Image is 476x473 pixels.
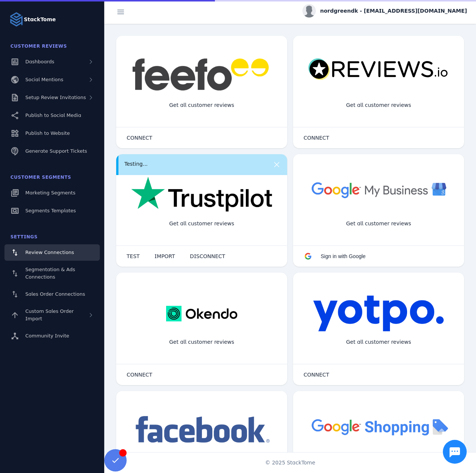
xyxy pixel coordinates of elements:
a: Review Connections [4,244,100,261]
a: Community Invite [4,328,100,344]
div: Get all customer reviews [163,95,240,115]
span: IMPORT [155,254,175,259]
span: Community Invite [25,333,69,339]
img: reviewsio.svg [308,58,449,81]
strong: StackTome [24,16,56,23]
span: Custom Sales Order Import [25,308,74,321]
img: googleshopping.png [308,413,449,440]
div: Get all customer reviews [163,332,240,352]
button: DISCONNECT [183,249,233,264]
span: Generate Support Tickets [25,148,87,154]
span: CONNECT [127,135,152,140]
button: IMPORT [147,249,183,264]
div: Import Products from Google [334,451,422,470]
button: CONNECT [119,130,160,145]
span: Review Connections [25,250,74,255]
img: feefo.png [131,58,272,91]
a: Marketing Segments [4,185,100,201]
span: CONNECT [304,372,329,377]
span: CONNECT [304,135,329,140]
img: facebook.png [131,413,272,447]
span: TEST [127,254,140,259]
span: Social Mentions [25,77,63,82]
a: Publish to Social Media [4,107,100,124]
span: Customer Reviews [10,44,67,49]
span: Publish to Website [25,130,70,136]
img: profile.jpg [302,4,316,18]
span: Sales Order Connections [25,291,85,297]
button: CONNECT [296,367,337,382]
div: Get all customer reviews [340,332,417,352]
div: Get all customer reviews [340,95,417,115]
button: CONNECT [296,130,337,145]
button: more [269,160,284,175]
span: Setup Review Invitations [25,95,86,100]
span: Customer Segments [10,175,71,180]
span: nordgreendk - [EMAIL_ADDRESS][DOMAIN_NAME] [320,7,467,15]
button: CONNECT [119,367,160,382]
img: Logo image [9,12,24,27]
button: nordgreendk - [EMAIL_ADDRESS][DOMAIN_NAME] [302,4,467,18]
button: TEST [119,249,147,264]
img: trustpilot.png [131,177,272,213]
img: googlebusiness.png [308,177,449,203]
span: © 2025 StackTome [265,459,315,467]
span: Settings [10,234,38,239]
span: Sign in with Google [321,253,366,259]
div: Get all customer reviews [340,214,417,234]
span: DISCONNECT [190,254,225,259]
div: Get all customer reviews [163,214,240,234]
img: okendo.webp [166,295,237,332]
a: Publish to Website [4,125,100,142]
a: Segments Templates [4,203,100,219]
span: Publish to Social Media [25,112,81,118]
div: Testing... [124,160,266,168]
span: Dashboards [25,59,54,64]
span: Segmentation & Ads Connections [25,267,75,280]
a: Sales Order Connections [4,286,100,302]
button: Sign in with Google [296,249,373,264]
img: yotpo.png [313,295,444,332]
span: Marketing Segments [25,190,75,196]
span: Segments Templates [25,208,76,213]
a: Generate Support Tickets [4,143,100,159]
a: Segmentation & Ads Connections [4,262,100,285]
span: CONNECT [127,372,152,377]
